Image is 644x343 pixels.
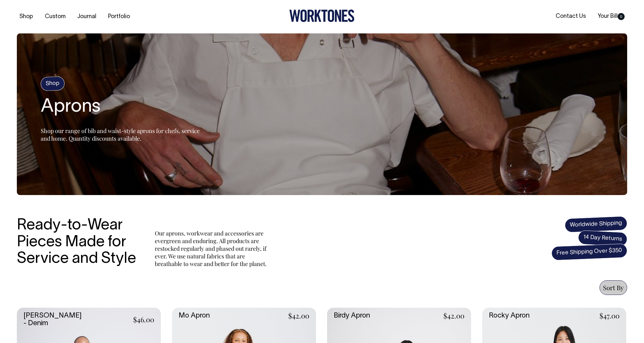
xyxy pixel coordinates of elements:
[41,97,200,117] h2: Aprons
[40,76,65,91] h4: Shop
[578,230,627,247] span: 14 Day Returns
[75,11,99,22] a: Journal
[155,229,269,268] p: Our aprons, workwear and accessories are evergreen and enduring. All products are restocked regul...
[553,11,588,22] a: Contact Us
[618,13,625,20] span: 0
[565,216,627,233] span: Worldwide Shipping
[595,11,627,22] a: Your Bill0
[41,127,200,142] span: Shop our range of bib and waist-style aprons for chefs, service and home. Quantity discounts avai...
[17,11,36,22] a: Shop
[603,283,624,292] span: Sort By
[551,243,627,261] span: Free Shipping Over $350
[106,11,133,22] a: Portfolio
[42,11,68,22] a: Custom
[17,217,141,268] h3: Ready-to-Wear Pieces Made for Service and Style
